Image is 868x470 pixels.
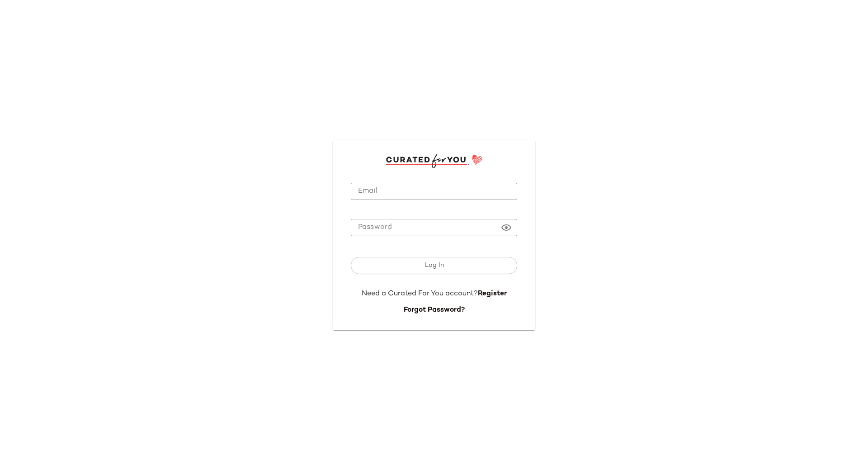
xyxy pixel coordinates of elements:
img: cfy_login_logo.DGdB1djN.svg [386,154,483,168]
button: Log In [351,257,517,274]
span: Log In [424,262,443,269]
a: Forgot Password? [404,306,465,314]
span: Need a Curated For You account? [362,290,478,298]
a: Register [478,290,507,298]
